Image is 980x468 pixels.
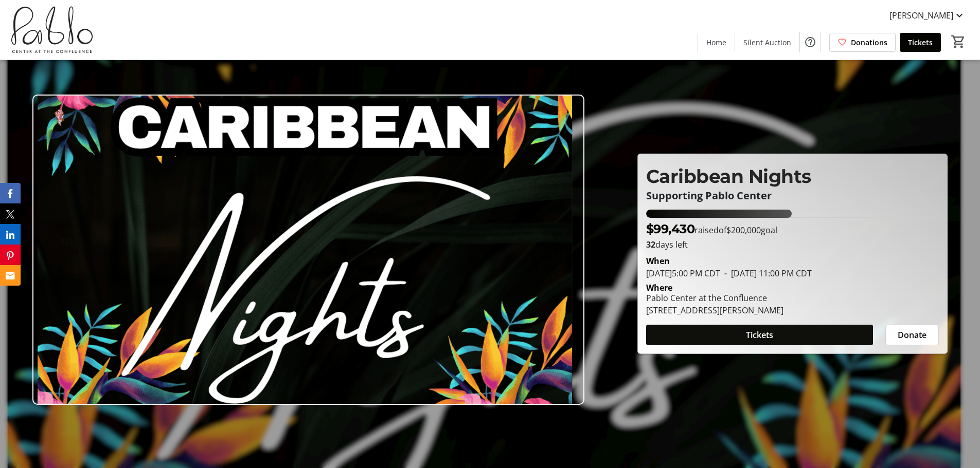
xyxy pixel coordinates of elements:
[726,224,761,236] span: $200,000
[32,95,584,405] img: Campaign CTA Media Photo
[646,220,778,238] p: raised of goal
[720,268,812,279] span: [DATE] 11:00 PM CDT
[829,33,896,52] a: Donations
[646,165,811,188] span: Caribbean Nights
[6,4,98,55] img: Pablo Center's Logo
[646,238,939,251] p: days left
[889,9,953,22] span: [PERSON_NAME]
[898,329,926,341] span: Donate
[646,190,939,201] p: Supporting Pablo Center
[900,33,941,52] a: Tickets
[743,37,791,48] span: Silent Auction
[646,292,783,304] div: Pablo Center at the Confluence
[646,325,873,345] button: Tickets
[800,32,821,52] button: Help
[908,37,933,48] span: Tickets
[646,268,720,279] span: [DATE] 5:00 PM CDT
[746,329,773,341] span: Tickets
[885,325,939,345] button: Donate
[720,268,731,279] span: -
[646,210,939,218] div: 49.715160000000004% of fundraising goal reached
[646,239,655,250] span: 32
[949,32,968,51] button: Cart
[646,255,670,267] div: When
[735,33,799,52] a: Silent Auction
[881,7,974,24] button: [PERSON_NAME]
[646,284,672,292] div: Where
[851,37,887,48] span: Donations
[698,33,735,52] a: Home
[646,304,783,316] div: [STREET_ADDRESS][PERSON_NAME]
[646,221,695,236] span: $99,430
[706,37,726,48] span: Home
